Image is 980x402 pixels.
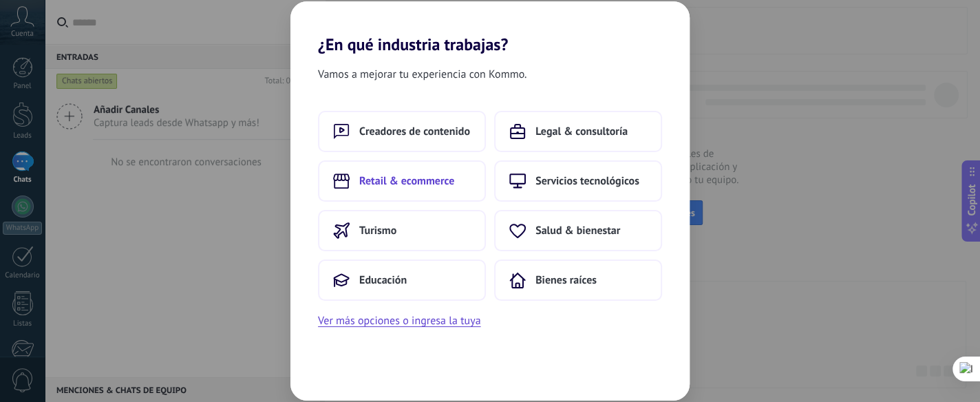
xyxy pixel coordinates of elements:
[318,312,480,330] button: Ver más opciones o ingresa la tuya
[494,111,662,152] button: Legal & consultoría
[318,160,486,202] button: Retail & ecommerce
[494,210,662,251] button: Salud & bienestar
[290,1,690,54] h2: ¿En qué industria trabajas?
[535,224,620,237] span: Salud & bienestar
[318,65,526,83] span: Vamos a mejorar tu experiencia con Kommo.
[359,273,407,287] span: Educación
[318,111,486,152] button: Creadores de contenido
[494,160,662,202] button: Servicios tecnológicos
[318,260,486,301] button: Educación
[535,174,639,188] span: Servicios tecnológicos
[359,174,454,188] span: Retail & ecommerce
[359,125,470,138] span: Creadores de contenido
[535,273,597,287] span: Bienes raíces
[535,125,628,138] span: Legal & consultoría
[318,210,486,251] button: Turismo
[359,224,396,237] span: Turismo
[494,260,662,301] button: Bienes raíces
